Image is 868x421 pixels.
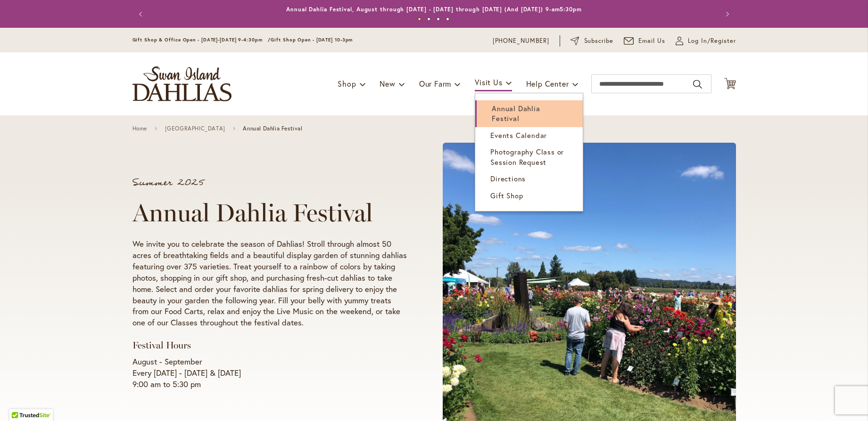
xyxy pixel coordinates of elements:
[132,5,151,24] button: Previous
[475,77,502,87] span: Visit Us
[490,130,547,140] span: Events Calendar
[338,79,356,89] span: Shop
[243,125,302,132] span: Annual Dahlia Festival
[132,37,271,43] span: Gift Shop & Office Open - [DATE]-[DATE] 9-4:30pm /
[490,191,523,200] span: Gift Shop
[132,356,407,390] p: August - September Every [DATE] - [DATE] & [DATE] 9:00 am to 5:30 pm
[132,125,147,132] a: Home
[418,17,421,21] button: 1 of 4
[132,340,407,351] h3: Festival Hours
[427,17,430,21] button: 2 of 4
[380,79,395,89] span: New
[624,36,665,46] a: Email Us
[271,37,353,43] span: Gift Shop Open - [DATE] 10-3pm
[165,125,225,132] a: [GEOGRAPHIC_DATA]
[490,174,526,183] span: Directions
[437,17,440,21] button: 3 of 4
[132,238,407,329] p: We invite you to celebrate the season of Dahlias! Stroll through almost 50 acres of breathtaking ...
[132,178,407,187] p: Summer 2025
[490,147,564,166] span: Photography Class or Session Request
[446,17,449,21] button: 4 of 4
[286,6,582,13] a: Annual Dahlia Festival, August through [DATE] - [DATE] through [DATE] (And [DATE]) 9-am5:30pm
[493,36,550,46] a: [PHONE_NUMBER]
[132,66,231,101] a: store logo
[717,5,736,24] button: Next
[132,199,407,227] h1: Annual Dahlia Festival
[676,36,736,46] a: Log In/Register
[419,79,451,89] span: Our Farm
[492,104,540,123] span: Annual Dahlia Festival
[526,79,569,89] span: Help Center
[584,36,614,46] span: Subscribe
[688,36,736,46] span: Log In/Register
[570,36,613,46] a: Subscribe
[638,36,665,46] span: Email Us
